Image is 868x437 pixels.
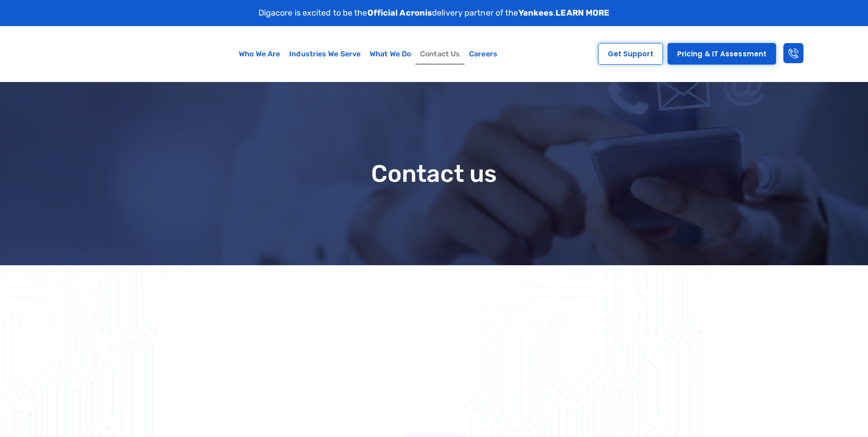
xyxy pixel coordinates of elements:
a: Get Support [598,43,663,65]
a: Who We Are [234,44,285,65]
a: Careers [464,44,502,65]
p: Digacore is excited to be the delivery partner of the . [259,7,610,19]
a: Industries We Serve [285,44,365,65]
a: Pricing & IT Assessment [668,43,776,65]
a: Contact Us [415,44,464,65]
strong: Official Acronis [367,8,432,18]
a: What We Do [365,44,415,65]
span: Get Support [608,50,653,57]
a: LEARN MORE [555,8,609,18]
h1: Contact us [141,161,727,187]
span: Pricing & IT Assessment [677,50,766,57]
nav: Menu [171,44,566,65]
strong: Yankees [518,8,554,18]
img: Digacore logo 1 [17,31,127,77]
